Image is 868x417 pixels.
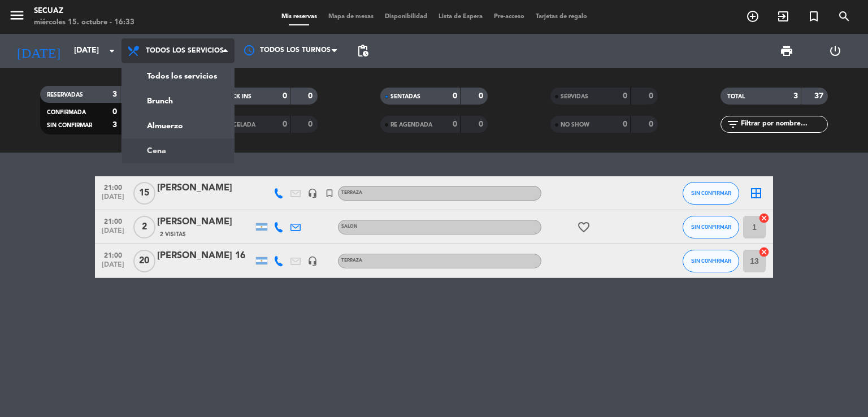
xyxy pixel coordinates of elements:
span: Mapa de mesas [323,14,379,20]
span: SIN CONFIRMAR [691,258,731,264]
span: 21:00 [99,180,127,193]
span: Pre-acceso [488,14,530,20]
span: Disponibilidad [379,14,433,20]
button: SIN CONFIRMAR [683,250,739,272]
span: Mis reservas [276,14,323,20]
span: NO SHOW [561,122,589,128]
i: cancel [758,212,770,224]
span: TERRAZA [341,258,362,263]
strong: 0 [112,108,117,116]
strong: 0 [479,92,485,100]
span: SERVIDAS [561,94,588,99]
strong: 0 [453,120,457,128]
strong: 0 [453,92,457,100]
i: cancel [758,246,770,258]
span: 21:00 [99,248,127,261]
strong: 0 [479,120,485,128]
span: SIN CONFIRMAR [691,224,731,230]
i: headset_mic [307,256,318,266]
span: Lista de Espera [433,14,488,20]
span: [DATE] [99,227,127,240]
span: Tarjetas de regalo [530,14,593,20]
i: search [837,10,851,23]
span: [DATE] [99,261,127,274]
button: menu [8,7,25,28]
div: secuaz [34,6,134,17]
strong: 0 [623,120,627,128]
span: 21:00 [99,214,127,227]
button: SIN CONFIRMAR [683,182,739,205]
strong: 3 [793,92,798,100]
span: pending_actions [356,44,370,58]
i: turned_in_not [807,10,821,23]
strong: 3 [112,90,117,98]
i: headset_mic [307,188,318,198]
span: print [780,44,793,58]
strong: 37 [814,92,826,100]
span: RE AGENDADA [390,122,432,128]
i: menu [8,7,25,24]
span: 2 Visitas [160,230,186,239]
i: exit_to_app [776,10,790,23]
span: [DATE] [99,193,127,206]
div: [PERSON_NAME] 16 [157,249,253,263]
span: SENTADAS [390,94,420,99]
span: Todos los servicios [146,47,224,55]
span: 20 [133,250,155,272]
a: Brunch [122,89,234,114]
span: TOTAL [727,94,745,99]
span: TERRAZA [341,190,362,195]
strong: 0 [649,120,656,128]
span: CANCELADA [220,122,255,128]
button: SIN CONFIRMAR [683,216,739,238]
i: border_all [749,186,763,200]
div: LOG OUT [811,34,860,68]
a: Almuerzo [122,114,234,138]
a: Cena [122,138,234,163]
i: filter_list [726,118,740,131]
div: [PERSON_NAME] [157,215,253,229]
span: RESERVADAS [47,92,83,98]
span: CONFIRMADA [47,110,86,115]
strong: 0 [308,92,315,100]
i: power_settings_new [828,44,842,58]
span: 15 [133,182,155,205]
strong: 3 [112,121,117,129]
span: SALON [341,224,358,229]
span: SIN CONFIRMAR [47,123,92,128]
i: [DATE] [8,38,68,63]
input: Filtrar por nombre... [740,118,827,131]
span: SIN CONFIRMAR [691,190,731,196]
span: 2 [133,216,155,238]
strong: 0 [649,92,656,100]
strong: 0 [623,92,627,100]
a: Todos los servicios [122,64,234,89]
strong: 0 [308,120,315,128]
i: turned_in_not [324,188,335,198]
i: favorite_border [577,220,591,234]
i: add_circle_outline [746,10,759,23]
i: arrow_drop_down [105,44,119,58]
div: miércoles 15. octubre - 16:33 [34,17,134,28]
strong: 0 [283,92,287,100]
strong: 0 [283,120,287,128]
div: [PERSON_NAME] [157,181,253,196]
span: CHECK INS [220,94,251,99]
